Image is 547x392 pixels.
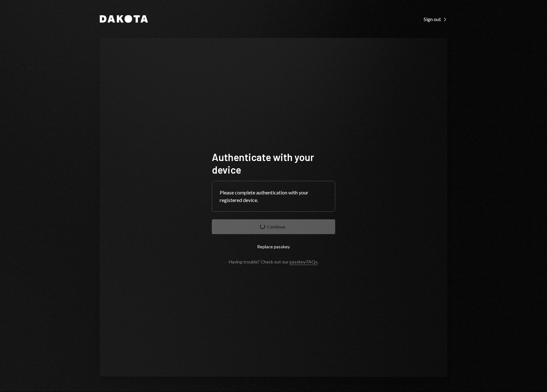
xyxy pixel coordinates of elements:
div: Please complete authentication with your registered device. [220,189,327,204]
div: Having trouble? Check out our . [229,259,319,264]
div: Sign out [424,16,447,22]
a: Sign out [424,15,447,22]
a: passkey FAQs [290,259,318,265]
button: Replace passkey [212,239,335,254]
h1: Authenticate with your device [212,151,335,176]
